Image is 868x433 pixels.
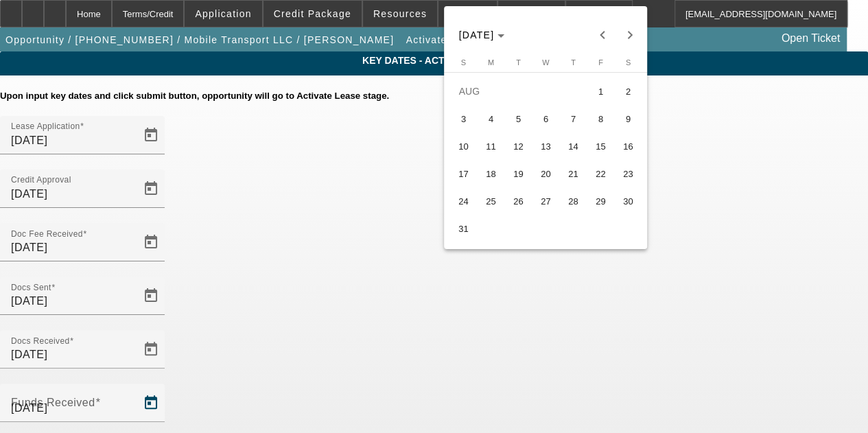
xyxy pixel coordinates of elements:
span: M [488,58,494,67]
span: 9 [615,106,640,131]
button: August 7, 2025 [559,105,587,132]
button: Next month [616,21,644,49]
span: S [626,58,631,67]
button: August 8, 2025 [587,105,614,132]
button: August 30, 2025 [614,187,642,215]
span: 17 [451,161,476,186]
button: Previous month [589,21,616,49]
button: August 23, 2025 [614,160,642,187]
span: 4 [478,106,503,131]
span: 30 [615,189,640,213]
span: 13 [533,134,558,159]
span: 7 [561,106,585,131]
button: August 25, 2025 [477,187,504,215]
button: August 13, 2025 [532,132,559,160]
span: 2 [615,79,640,104]
button: August 28, 2025 [559,187,587,215]
button: August 2, 2025 [614,78,642,105]
span: [DATE] [459,30,495,40]
button: August 14, 2025 [559,132,587,160]
button: August 27, 2025 [532,187,559,215]
span: 5 [506,106,530,131]
button: August 26, 2025 [504,187,532,215]
button: August 29, 2025 [587,187,614,215]
span: 20 [533,161,558,186]
span: 19 [506,161,530,186]
button: August 4, 2025 [477,105,504,132]
button: August 1, 2025 [587,78,614,105]
button: August 12, 2025 [504,132,532,160]
span: 3 [451,106,476,131]
span: T [516,58,521,67]
span: W [542,58,549,67]
button: August 31, 2025 [449,215,477,242]
button: August 10, 2025 [449,132,477,160]
button: August 9, 2025 [614,105,642,132]
span: 12 [506,134,530,159]
span: T [571,58,576,67]
span: 29 [588,189,613,213]
span: 11 [478,134,503,159]
button: August 15, 2025 [587,132,614,160]
span: 10 [451,134,476,159]
td: AUG [449,78,587,105]
button: August 20, 2025 [532,160,559,187]
span: 26 [506,189,530,213]
span: 1 [588,79,613,104]
span: 22 [588,161,613,186]
span: 27 [533,189,558,213]
button: August 24, 2025 [449,187,477,215]
button: August 16, 2025 [614,132,642,160]
button: August 21, 2025 [559,160,587,187]
span: 24 [451,189,476,213]
button: August 22, 2025 [587,160,614,187]
span: 16 [615,134,640,159]
button: August 18, 2025 [477,160,504,187]
span: F [598,58,603,67]
span: 31 [451,216,476,241]
span: 15 [588,134,613,159]
span: 6 [533,106,558,131]
button: August 6, 2025 [532,105,559,132]
button: August 5, 2025 [504,105,532,132]
span: 8 [588,106,613,131]
span: 25 [478,189,503,213]
span: 28 [561,189,585,213]
span: S [461,58,466,67]
button: August 3, 2025 [449,105,477,132]
button: August 11, 2025 [477,132,504,160]
button: Choose month and year [454,23,511,47]
button: August 19, 2025 [504,160,532,187]
span: 21 [561,161,585,186]
span: 14 [561,134,585,159]
span: 18 [478,161,503,186]
button: August 17, 2025 [449,160,477,187]
span: 23 [615,161,640,186]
